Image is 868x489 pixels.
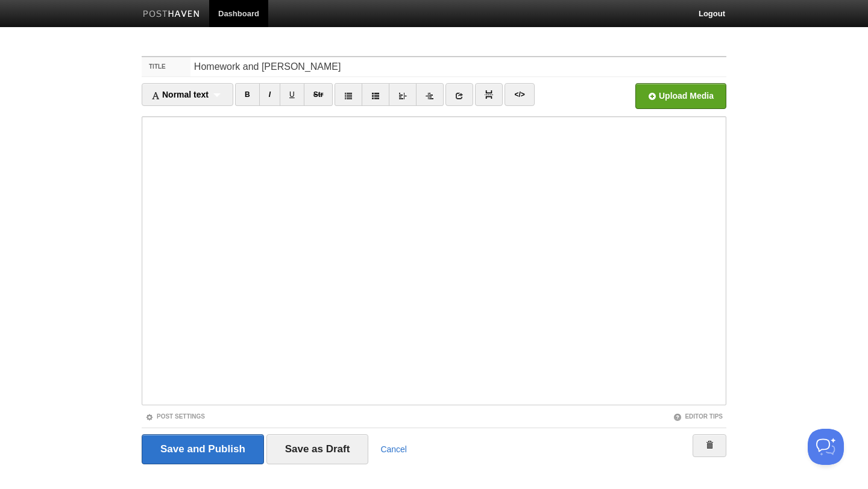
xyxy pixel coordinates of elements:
[380,444,407,454] a: Cancel
[280,83,304,106] a: U
[304,83,333,106] a: Str
[313,90,324,99] del: Str
[142,57,190,76] label: Title
[485,90,493,99] img: pagebreak-icon.png
[808,429,844,465] iframe: Help Scout Beacon - Open
[235,83,260,106] a: B
[266,434,369,464] input: Save as Draft
[259,83,280,106] a: I
[151,90,209,99] span: Normal text
[505,83,534,106] a: </>
[143,10,200,19] img: Posthaven-bar
[145,413,205,420] a: Post Settings
[673,413,723,420] a: Editor Tips
[142,434,264,464] input: Save and Publish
